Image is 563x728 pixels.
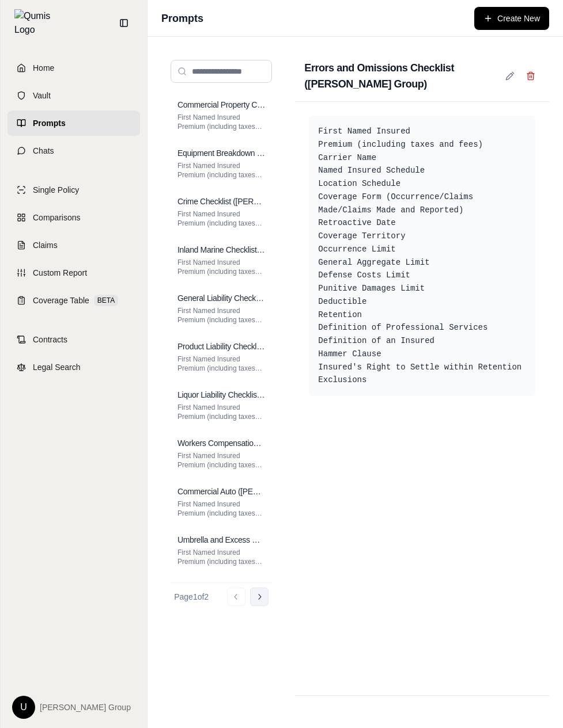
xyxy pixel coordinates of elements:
[177,534,265,546] h3: Umbrella and Excess Checklist ([PERSON_NAME] Group)
[33,267,87,279] span: Custom Report
[33,239,58,251] span: Claims
[33,90,51,101] span: Vault
[14,9,58,37] img: Qumis Logo
[177,306,265,325] p: First Named Insured Premium (including taxes and fees) Carrier Name Named Insured Schedule Locati...
[33,212,80,223] span: Comparisons
[177,258,265,276] p: First Named Insured Premium (including taxes and fees) Carrier Name Named Insured Schedule Locati...
[474,7,549,30] button: Create New
[177,548,265,566] p: First Named Insured Premium (including taxes and fees) Carrier Name Named Insured Schedule Covera...
[177,147,265,159] h3: Equipment Breakdown Checklist ([PERSON_NAME] Group)
[33,117,66,129] span: Prompts
[115,14,133,32] button: Collapse sidebar
[33,62,54,74] span: Home
[7,110,140,136] a: Prompts
[7,177,140,203] a: Single Policy
[177,486,265,497] h3: Commercial Auto ([PERSON_NAME] Group)
[161,10,203,26] h1: Prompts
[304,60,501,92] h2: Errors and Omissions Checklist ([PERSON_NAME] Group)
[33,361,81,373] span: Legal Search
[7,55,140,81] a: Home
[177,437,265,449] h3: Workers Compensation ([PERSON_NAME] Group)
[177,209,265,228] p: First Named Insured Premium (including taxes and fees) Carrier Name Named Insured Schedule Types ...
[7,205,140,230] a: Comparisons
[33,295,89,306] span: Coverage Table
[33,184,79,196] span: Single Policy
[177,161,265,180] p: First Named Insured Premium (including taxes and fees) Carrier Name Named Insured Schedule Locati...
[7,327,140,352] a: Contracts
[177,113,265,131] p: First Named Insured Premium (including taxes and fees) Carrier Name Named Insured Schedule Locati...
[7,288,140,313] a: Coverage TableBETA
[33,145,54,157] span: Chats
[177,196,265,207] h3: Crime Checklist ([PERSON_NAME] Group)
[177,355,265,373] p: First Named Insured Premium (including taxes and fees) Carrier Name Named Insured Schedule Locati...
[177,341,265,352] h3: Product Liability Checklist ([PERSON_NAME] Group)
[177,389,265,401] h3: Liquor Liability Checklist ([PERSON_NAME] Group)
[177,292,265,304] h3: General Liability Checklist ([PERSON_NAME] Group)
[40,702,131,713] span: [PERSON_NAME] Group
[177,451,265,470] p: First Named Insured Premium (including taxes and fees) Carrier Name Named Insured Schedule Entity...
[309,116,535,396] div: First Named Insured Premium (including taxes and fees) Carrier Name Named Insured Schedule Locati...
[7,355,140,380] a: Legal Search
[522,67,540,85] button: Delete
[12,696,35,719] div: U
[7,260,140,285] a: Custom Report
[94,295,118,306] span: BETA
[177,500,265,518] p: First Named Insured Premium (including taxes and fees) Carrier Name Named Insured Schedule Liabil...
[177,99,265,110] h3: Commercial Property Checklist ([PERSON_NAME] Group)
[174,591,209,603] div: Page 1 of 2
[7,138,140,163] a: Chats
[177,244,265,256] h3: Inland Marine Checklist ([PERSON_NAME] Group)
[7,83,140,108] a: Vault
[177,403,265,421] p: First Named Insured Premium (including taxes and fees) Carrier Name Named Insured Schedule Locati...
[7,232,140,258] a: Claims
[33,334,67,345] span: Contracts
